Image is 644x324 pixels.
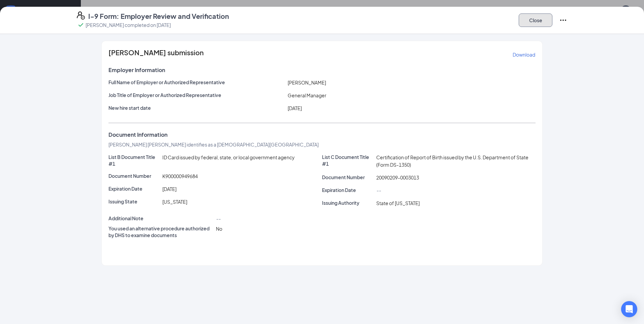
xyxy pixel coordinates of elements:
[108,131,167,138] span: Document Information
[108,92,285,98] p: Job Title of Employer or Authorized Representative
[621,301,637,317] div: Open Intercom Messenger
[108,67,165,73] span: Employer Information
[288,92,326,98] span: General Manager
[88,11,229,21] h4: I-9 Form: Employer Review and Verification
[77,21,85,29] svg: Checkmark
[108,154,160,167] p: List B Document Title #1
[162,173,198,179] span: K900000949684
[108,141,319,148] span: [PERSON_NAME] [PERSON_NAME] identifies as a [DEMOGRAPHIC_DATA][GEOGRAPHIC_DATA]
[322,187,374,193] p: Expiration Date
[322,154,374,167] p: List C Document Title #1
[288,79,326,86] span: [PERSON_NAME]
[376,154,528,168] span: Certification of Report of Birth issued by the U.S. Department of State (Form DS-1350)
[376,200,420,206] span: State of [US_STATE]
[216,226,222,232] span: No
[162,186,176,192] span: [DATE]
[108,172,160,179] p: Document Number
[376,174,419,181] span: 20090209-0003013
[519,13,552,27] button: Close
[86,22,171,28] p: [PERSON_NAME] completed on [DATE]
[108,215,213,222] p: Additional Note
[513,51,535,58] p: Download
[559,16,567,24] svg: Ellipses
[108,104,285,111] p: New hire start date
[322,174,374,181] p: Document Number
[108,49,204,60] span: [PERSON_NAME] submission
[108,79,285,86] p: Full Name of Employer or Authorized Representative
[77,11,85,20] svg: FormI9EVerifyIcon
[108,185,160,192] p: Expiration Date
[376,187,381,193] span: --
[162,154,295,160] span: ID Card issued by federal, state, or local government agency
[162,199,187,205] span: [US_STATE]
[108,225,213,238] p: You used an alternative procedure authorized by DHS to examine documents
[322,199,374,206] p: Issuing Authority
[288,105,302,111] span: [DATE]
[108,198,160,205] p: Issuing State
[216,216,221,222] span: --
[512,49,536,60] button: Download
